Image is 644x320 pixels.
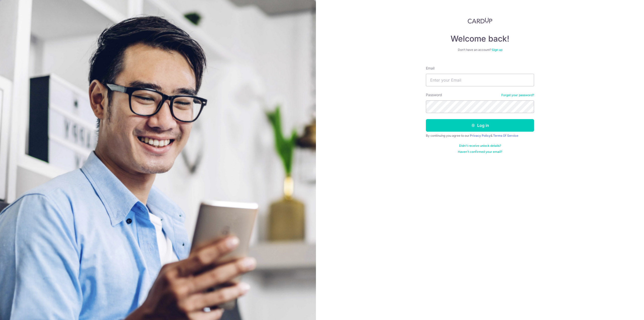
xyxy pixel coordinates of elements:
[426,66,434,71] label: Email
[426,34,534,44] h4: Welcome back!
[468,18,492,24] img: CardUp Logo
[470,134,491,137] a: Privacy Policy
[426,134,534,138] div: By continuing you agree to our &
[426,74,534,86] input: Enter your Email
[426,92,442,97] label: Password
[426,48,534,52] div: Don’t have an account?
[493,134,518,137] a: Terms Of Service
[426,119,534,132] button: Log in
[458,150,502,154] a: Haven't confirmed your email?
[459,144,501,148] a: Didn't receive unlock details?
[501,93,534,97] a: Forgot your password?
[492,48,502,52] a: Sign up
